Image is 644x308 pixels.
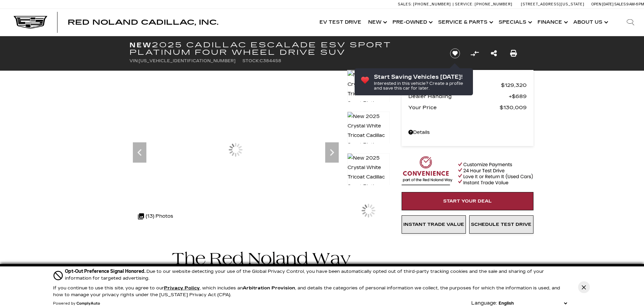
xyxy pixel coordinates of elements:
[398,2,412,6] span: Sales:
[475,2,512,6] span: [PHONE_NUMBER]
[591,2,614,6] span: Open [DATE]
[408,128,527,137] a: Details
[260,58,281,63] span: C384458
[448,48,462,59] button: Save vehicle
[509,92,527,101] span: $689
[510,49,517,58] a: Print this New 2025 Cadillac Escalade ESV Sport Platinum Four Wheel Drive SUV
[139,58,236,63] span: [US_VEHICLE_IDENTIFICATION_NUMBER]
[435,9,495,36] a: Service & Parts
[129,41,439,56] h1: 2025 Cadillac Escalade ESV Sport Platinum Four Wheel Drive SUV
[365,9,389,36] a: New
[453,2,514,6] a: Service: [PHONE_NUMBER]
[65,268,146,274] span: Opt-Out Preference Signal Honored .
[614,2,626,6] span: Sales:
[402,215,466,234] a: Instant Trade Value
[68,19,218,26] a: Red Noland Cadillac, Inc.
[500,103,527,112] span: $130,009
[398,2,453,6] a: Sales: [PHONE_NUMBER]
[14,16,47,29] img: Cadillac Dark Logo with Cadillac White Text
[129,58,139,63] span: VIN:
[521,2,585,6] a: [STREET_ADDRESS][US_STATE]
[135,208,176,224] div: (13) Photos
[402,192,533,210] a: Start Your Deal
[534,9,570,36] a: Finance
[408,103,500,112] span: Your Price
[242,58,260,63] span: Stock:
[495,9,534,36] a: Specials
[471,301,497,306] div: Language:
[133,142,146,163] div: Previous
[347,112,390,160] img: New 2025 Crystal White Tricoat Cadillac Sport Platinum image 3
[470,48,480,58] button: Compare vehicle
[347,70,390,118] img: New 2025 Crystal White Tricoat Cadillac Sport Platinum image 2
[164,285,200,291] a: Privacy Policy
[408,92,527,101] a: Dealer Handling $689
[347,153,390,201] img: New 2025 Crystal White Tricoat Cadillac Sport Platinum image 4
[129,41,152,49] strong: New
[65,268,569,282] div: Due to our website detecting your use of the Global Privacy Control, you have been automatically ...
[570,9,610,36] a: About Us
[469,215,533,234] a: Schedule Test Drive
[497,300,569,307] select: Language Select
[501,80,527,90] span: $129,320
[325,142,339,163] div: Next
[389,9,435,36] a: Pre-Owned
[471,222,531,227] span: Schedule Test Drive
[316,9,365,36] a: EV Test Drive
[578,281,590,293] button: Close Button
[626,2,644,6] span: 9 AM-6 PM
[243,285,295,291] strong: Arbitration Provision
[403,222,464,227] span: Instant Trade Value
[408,103,527,112] a: Your Price $130,009
[443,198,492,204] span: Start Your Deal
[76,302,100,306] a: ComplyAuto
[408,80,527,90] a: MSRP $129,320
[408,92,509,101] span: Dealer Handling
[491,49,497,58] a: Share this New 2025 Cadillac Escalade ESV Sport Platinum Four Wheel Drive SUV
[413,2,451,6] span: [PHONE_NUMBER]
[53,285,560,298] p: If you continue to use this site, you agree to our , which includes an , and details the categori...
[455,2,474,6] span: Service:
[68,18,218,26] span: Red Noland Cadillac, Inc.
[408,80,501,90] span: MSRP
[53,302,100,306] div: Powered by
